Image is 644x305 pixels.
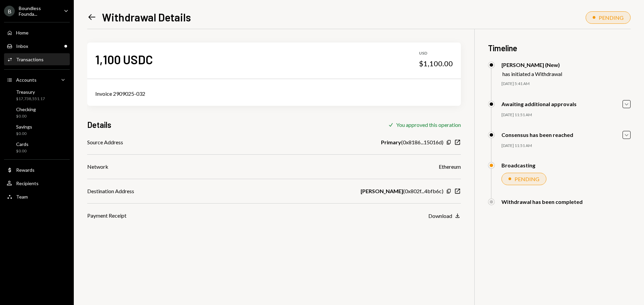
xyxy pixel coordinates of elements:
[4,74,70,86] a: Accounts
[95,52,153,67] div: 1,100 USDC
[87,138,123,146] div: Source Address
[16,167,35,173] div: Rewards
[16,96,45,102] div: $17,738,551.17
[428,212,461,220] button: Download
[501,132,573,138] div: Consensus has been reached
[16,180,39,186] div: Recipients
[4,87,70,103] a: Treasury$17,738,551.17
[16,106,36,112] div: Checking
[488,43,631,54] h3: Timeline
[419,51,453,56] div: USD
[102,10,191,24] h1: Withdrawal Details
[501,101,577,107] div: Awaiting additional approvals
[87,119,111,130] h3: Details
[502,71,562,77] div: has initiated a Withdrawal
[4,40,70,52] a: Inbox
[16,43,28,49] div: Inbox
[4,26,70,39] a: Home
[599,14,624,21] div: PENDING
[4,139,70,155] a: Cards$0.00
[16,30,29,35] div: Home
[4,164,70,176] a: Rewards
[87,212,126,220] div: Payment Receipt
[16,148,29,154] div: $0.00
[4,104,70,121] a: Checking$0.00
[419,59,453,68] div: $1,100.00
[428,213,452,219] div: Download
[19,5,58,17] div: Boundless Founda...
[4,177,70,189] a: Recipients
[501,62,562,68] div: [PERSON_NAME] (New)
[16,77,37,83] div: Accounts
[87,163,108,171] div: Network
[515,176,539,182] div: PENDING
[361,187,443,195] div: ( 0x802f...4bfb6c )
[381,138,401,146] b: Primary
[16,124,32,130] div: Savings
[87,187,134,195] div: Destination Address
[16,141,29,147] div: Cards
[361,187,403,195] b: [PERSON_NAME]
[4,6,15,16] div: B
[501,143,631,149] div: [DATE] 11:51 AM
[16,89,45,95] div: Treasury
[16,57,44,62] div: Transactions
[501,199,583,205] div: Withdrawal has been completed
[501,81,631,87] div: [DATE] 5:41 AM
[4,190,70,203] a: Team
[95,90,453,98] div: Invoice 2909025-032
[501,162,535,168] div: Broadcasting
[16,113,36,119] div: $0.00
[4,53,70,65] a: Transactions
[16,131,32,137] div: $0.00
[16,194,28,200] div: Team
[4,122,70,138] a: Savings$0.00
[439,163,461,171] div: Ethereum
[396,122,461,128] div: You approved this operation
[501,112,631,118] div: [DATE] 11:51 AM
[381,138,443,146] div: ( 0x8186...15016d )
